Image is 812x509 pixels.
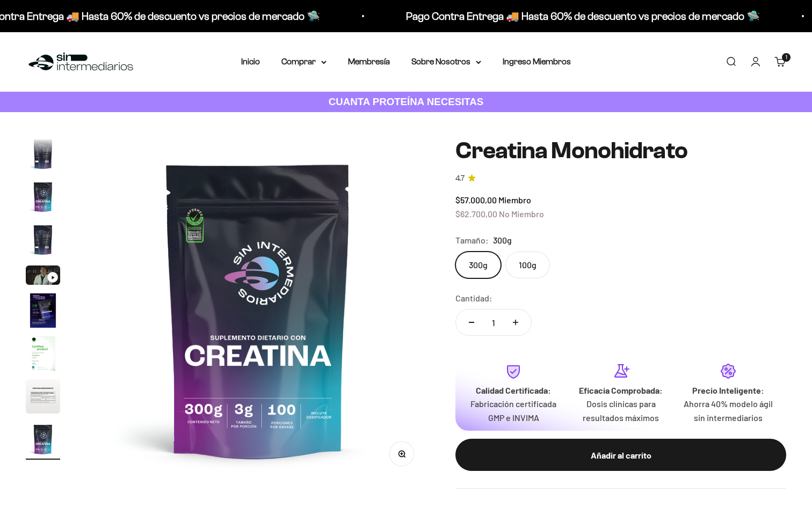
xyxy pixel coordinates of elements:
div: Añadir al carrito [477,448,765,462]
p: Ahorra 40% modelo ágil sin intermediarios [683,397,773,424]
button: Ir al artículo 8 [26,379,60,417]
span: 4.7 [455,173,465,185]
img: Creatina Monohidrato [26,379,60,414]
button: Ir al artículo 9 [26,422,60,460]
label: Cantidad: [455,291,492,305]
strong: Precio Inteligente: [692,385,764,395]
button: Ir al artículo 7 [26,336,60,374]
button: Ir al artículo 4 [26,223,60,260]
strong: CUANTA PROTEÍNA NECESITAS [329,96,484,107]
img: Creatina Monohidrato [86,138,430,481]
p: Fabricación certificada GMP e INVIMA [468,397,559,424]
summary: Sobre Nosotros [411,55,481,69]
img: Creatina Monohidrato [26,223,60,257]
span: 300g [493,233,512,247]
p: Dosis clínicas para resultados máximos [576,397,666,424]
p: Pago Contra Entrega 🚚 Hasta 60% de descuento vs precios de mercado 🛸 [399,8,753,25]
a: Membresía [348,57,390,66]
strong: Calidad Certificada: [476,385,551,395]
legend: Tamaño: [455,233,489,247]
button: Reducir cantidad [456,309,487,335]
a: Ingreso Miembros [503,57,571,66]
strong: Eficacia Comprobada: [579,385,663,395]
h1: Creatina Monohidrato [455,138,786,164]
img: Creatina Monohidrato [26,137,60,171]
button: Ir al artículo 5 [26,265,60,288]
a: 4.74.7 de 5.0 estrellas [455,173,786,185]
img: Creatina Monohidrato [26,293,60,328]
span: No Miembro [499,209,544,219]
button: Ir al artículo 6 [26,293,60,331]
button: Ir al artículo 2 [26,137,60,174]
button: Aumentar cantidad [500,309,531,335]
button: Añadir al carrito [455,439,786,471]
span: Miembro [498,195,531,205]
a: Inicio [241,57,260,66]
img: Creatina Monohidrato [26,336,60,371]
button: Ir al artículo 3 [26,180,60,217]
summary: Comprar [281,55,327,69]
span: $57.000,00 [455,195,497,205]
img: Creatina Monohidrato [26,180,60,214]
img: Creatina Monohidrato [26,422,60,456]
span: $62.700,00 [455,209,497,219]
span: 1 [786,55,787,60]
